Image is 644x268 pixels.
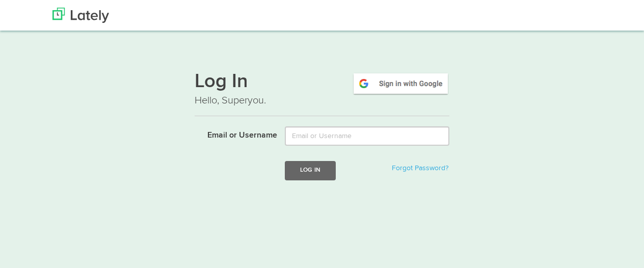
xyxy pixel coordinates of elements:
[285,161,336,180] button: Log In
[195,93,449,108] p: Hello, Superyou.
[285,126,449,146] input: Email or Username
[187,126,277,142] label: Email or Username
[352,72,449,95] img: google-signin.png
[392,165,448,172] a: Forgot Password?
[195,72,449,93] h1: Log In
[52,8,109,23] img: Lately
